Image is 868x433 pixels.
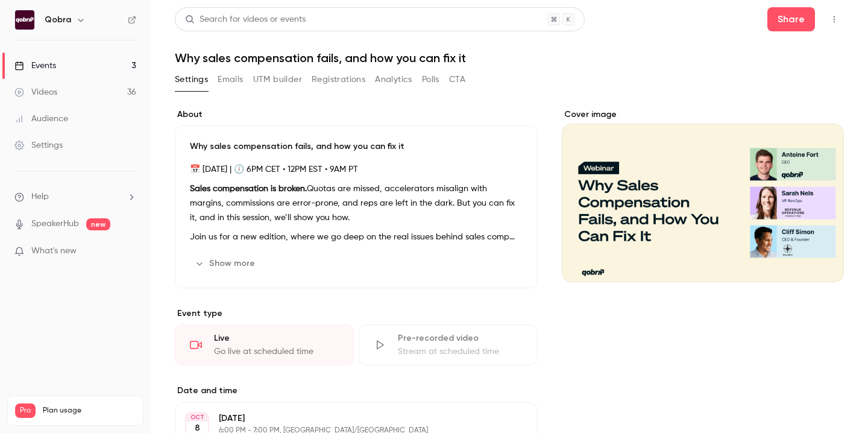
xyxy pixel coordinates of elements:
[185,13,306,26] div: Search for videos or events
[186,413,208,422] div: OCT
[190,162,523,177] p: 📅 [DATE] | 🕕 6PM CET • 12PM EST • 9AM PT
[562,109,844,121] label: Cover image
[562,109,844,282] section: Cover image
[122,246,136,257] iframe: Noticeable Trigger
[175,324,354,365] div: LiveGo live at scheduled time
[14,60,56,72] div: Events
[31,245,77,258] span: What's new
[312,70,365,89] button: Registrations
[15,10,34,30] img: Qobra
[175,70,208,89] button: Settings
[14,86,57,98] div: Videos
[175,385,538,397] label: Date and time
[398,332,523,344] div: Pre-recorded video
[214,332,339,344] div: Live
[175,109,538,121] label: About
[14,113,68,125] div: Audience
[190,182,523,225] p: Quotas are missed, accelerators misalign with margins, commissions are error-prone, and reps are ...
[175,51,844,65] h1: Why sales compensation fails, and how you can fix it
[767,7,815,31] button: Share
[422,70,439,89] button: Polls
[175,308,538,320] p: Event type
[218,70,243,89] button: Emails
[190,230,523,244] p: Join us for a new edition, where we go deep on the real issues behind sales comp failure and how ...
[219,412,474,425] p: [DATE]
[45,14,71,26] h6: Qobra
[43,406,136,416] span: Plan usage
[253,70,302,89] button: UTM builder
[190,141,523,153] p: Why sales compensation fails, and how you can fix it
[86,218,110,230] span: new
[31,191,49,203] span: Help
[15,403,36,418] span: Pro
[14,139,63,151] div: Settings
[449,70,465,89] button: CTA
[190,185,307,193] strong: Sales compensation is broken.
[359,324,538,365] div: Pre-recorded videoStream at scheduled time
[14,191,136,203] li: help-dropdown-opener
[398,346,523,358] div: Stream at scheduled time
[190,254,262,273] button: Show more
[31,218,79,230] a: SpeakerHub
[214,346,339,358] div: Go live at scheduled time
[375,70,412,89] button: Analytics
